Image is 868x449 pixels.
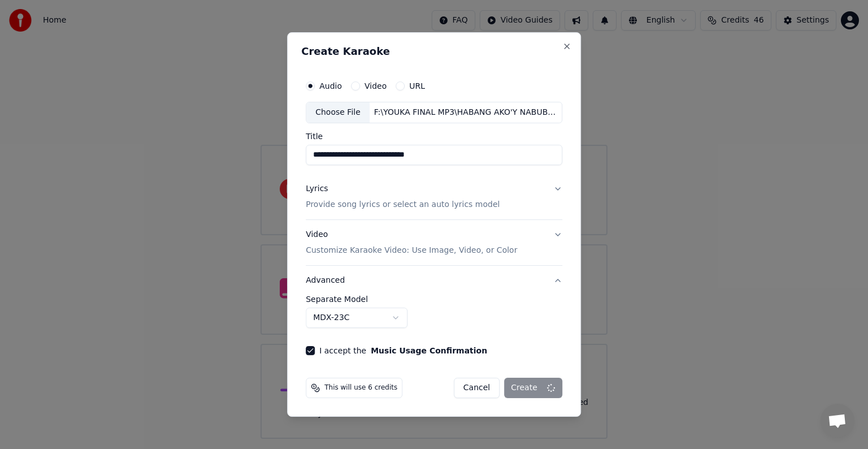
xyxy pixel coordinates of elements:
[301,46,567,57] h2: Create Karaoke
[371,347,487,355] button: I accept the
[319,347,487,355] label: I accept the
[370,107,562,118] div: F:\YOUKA FINAL MP3\HABANG AKO'Y NABUBUHAY - SAMSHAI.MP3
[306,199,500,210] p: Provide song lyrics or select an auto lyrics model
[306,229,517,256] div: Video
[409,82,425,90] label: URL
[306,183,328,195] div: Lyrics
[306,174,562,219] button: LyricsProvide song lyrics or select an auto lyrics model
[324,383,397,392] span: This will use 6 credits
[319,82,342,90] label: Audio
[306,266,562,295] button: Advanced
[364,82,387,90] label: Video
[454,378,500,398] button: Cancel
[306,132,562,140] label: Title
[306,295,562,303] label: Separate Model
[306,245,517,256] p: Customize Karaoke Video: Use Image, Video, or Color
[306,102,370,123] div: Choose File
[306,295,562,337] div: Advanced
[306,220,562,265] button: VideoCustomize Karaoke Video: Use Image, Video, or Color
